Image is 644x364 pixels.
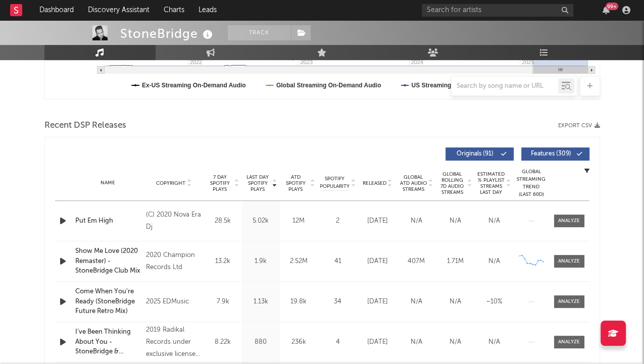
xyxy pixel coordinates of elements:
[207,337,239,347] div: 8.22k
[438,297,472,307] div: N/A
[320,256,356,267] div: 41
[207,297,239,307] div: 7.9k
[44,120,126,132] span: Recent DSP Releases
[477,337,511,347] div: N/A
[228,25,291,40] button: Track
[244,174,271,192] span: Last Day Spotify Plays
[438,337,472,347] div: N/A
[75,246,141,276] a: Show Me Love (2020 Remaster) - StoneBridge Club Mix
[244,297,277,307] div: 1.13k
[282,297,315,307] div: 19.8k
[361,297,394,307] div: [DATE]
[452,82,558,90] input: Search by song name or URL
[75,327,141,357] a: I’ve Been Thinking About You - StoneBridge & [PERSON_NAME] Anthem Mix
[477,297,511,307] div: ~ 10 %
[282,256,315,267] div: 2.52M
[75,287,141,317] a: Come When You're Ready (StoneBridge Future Retro Mix)
[400,216,433,226] div: N/A
[207,256,239,267] div: 13.2k
[282,216,315,226] div: 12M
[156,180,185,186] span: Copyright
[282,337,315,347] div: 236k
[521,147,589,161] button: Features(309)
[120,25,215,42] div: StoneBridge
[422,4,573,17] input: Search for artists
[606,3,618,10] div: 99 +
[516,168,547,198] div: Global Streaming Trend (Last 60D)
[361,337,394,347] div: [DATE]
[244,337,277,347] div: 880
[603,6,610,14] button: 99+
[320,337,356,347] div: 4
[361,216,394,226] div: [DATE]
[400,337,433,347] div: N/A
[146,324,201,360] div: 2019 Radikal Records under exclusive license from Coconut Music Ltd. & Co. KG
[477,256,511,267] div: N/A
[75,216,141,226] a: Put Em High
[244,256,277,267] div: 1.9k
[445,147,514,161] button: Originals(91)
[146,209,201,233] div: (C) 2020 Nova Era Dj
[452,151,499,157] span: Originals ( 91 )
[438,256,472,267] div: 1.71M
[320,175,350,190] span: Spotify Popularity
[146,296,201,308] div: 2025 EDMusic
[400,174,427,192] span: Global ATD Audio Streams
[244,216,277,226] div: 5.02k
[146,249,201,274] div: 2020 Champion Records Ltd
[207,216,239,226] div: 28.5k
[363,180,386,186] span: Released
[361,256,394,267] div: [DATE]
[558,123,600,129] button: Export CSV
[438,171,466,195] span: Global Rolling 7D Audio Streams
[320,297,356,307] div: 34
[400,297,433,307] div: N/A
[438,216,472,226] div: N/A
[320,216,356,226] div: 2
[282,174,309,192] span: ATD Spotify Plays
[477,171,505,195] span: Estimated % Playlist Streams Last Day
[207,174,233,192] span: 7 Day Spotify Plays
[528,151,574,157] span: Features ( 309 )
[477,216,511,226] div: N/A
[75,179,141,187] div: Name
[400,256,433,267] div: 407M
